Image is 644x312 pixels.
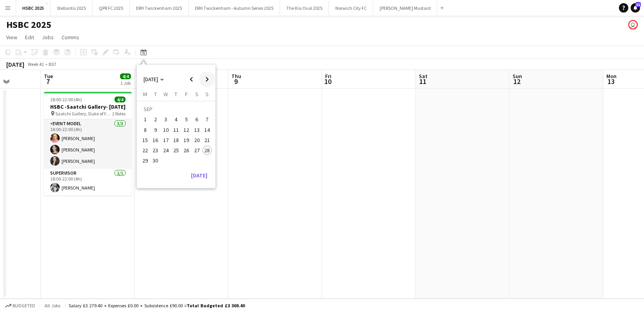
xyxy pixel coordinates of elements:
[25,34,34,41] span: Edit
[151,156,160,166] span: 30
[164,91,168,98] span: W
[130,0,189,16] button: ERH Twickenham 2025
[150,145,160,155] button: 23-09-2025
[181,145,191,155] button: 26-09-2025
[22,32,37,42] a: Edit
[185,91,188,98] span: F
[6,60,24,68] div: [DATE]
[58,32,82,42] a: Comms
[6,34,17,41] span: View
[140,104,212,114] td: SEP
[181,135,191,145] button: 19-09-2025
[171,146,181,155] span: 25
[150,155,160,166] button: 30-09-2025
[43,303,62,308] span: All jobs
[202,125,212,135] span: 14
[140,146,150,155] span: 22
[161,114,171,124] button: 03-09-2025
[199,71,215,87] button: Next month
[231,73,241,80] span: Thu
[324,77,331,86] span: 10
[195,91,198,98] span: S
[44,73,53,80] span: Tue
[513,73,522,80] span: Sun
[43,77,53,86] span: 7
[188,169,211,182] button: [DATE]
[280,0,329,16] button: The Kia Oval 2025
[112,111,126,117] span: 2 Roles
[140,155,150,166] button: 29-09-2025
[419,73,428,80] span: Sat
[182,125,191,135] span: 12
[171,125,181,135] button: 11-09-2025
[161,145,171,155] button: 24-09-2025
[171,135,181,145] span: 18
[184,71,199,87] button: Previous month
[140,72,167,86] button: Choose month and year
[329,0,373,16] button: Norwich City FC
[202,114,212,124] button: 07-09-2025
[3,32,20,42] a: View
[175,91,177,98] span: T
[4,301,36,310] button: Budgeted
[605,77,617,86] span: 13
[151,146,160,155] span: 23
[44,92,132,195] app-job-card: 18:00-22:00 (4h)4/4HSBC -Saatchi Gallery- [DATE] Saatchi Gallery, Duke of York's HQ, [STREET_ADDR...
[154,91,157,98] span: T
[202,146,212,155] span: 28
[140,145,150,155] button: 22-09-2025
[606,73,617,80] span: Mon
[42,34,54,41] span: Jobs
[44,169,132,195] app-card-role: Supervisor1/118:00-22:00 (4h)[PERSON_NAME]
[69,303,245,308] div: Salary £3 279.40 + Expenses £0.00 + Subsistence £90.00 =
[161,135,171,145] button: 17-09-2025
[192,146,202,155] span: 27
[140,115,150,124] span: 1
[150,135,160,145] button: 16-09-2025
[202,135,212,145] span: 21
[6,19,51,31] h1: HSBC 2025
[51,0,93,16] button: Stellantis 2025
[144,76,158,83] span: [DATE]
[140,135,150,145] button: 15-09-2025
[161,135,171,145] span: 17
[140,125,150,135] span: 8
[192,135,202,145] span: 20
[202,115,212,124] span: 7
[49,61,56,67] div: BST
[151,125,160,135] span: 9
[161,146,171,155] span: 24
[39,32,57,42] a: Jobs
[230,77,241,86] span: 9
[161,125,171,135] button: 10-09-2025
[511,77,522,86] span: 12
[143,91,147,98] span: M
[418,77,428,86] span: 11
[192,125,202,135] span: 13
[189,0,280,16] button: ERH Twickenham - Autumn Series 2025
[635,2,641,7] span: 31
[182,115,191,124] span: 5
[171,145,181,155] button: 25-09-2025
[140,125,150,135] button: 08-09-2025
[115,97,126,102] span: 4/4
[171,125,181,135] span: 11
[202,145,212,155] button: 28-09-2025
[151,115,160,124] span: 2
[140,114,150,124] button: 01-09-2025
[181,114,191,124] button: 05-09-2025
[150,114,160,124] button: 02-09-2025
[13,303,35,308] span: Budgeted
[140,135,150,145] span: 15
[16,0,51,16] button: HSBC 2025
[161,115,171,124] span: 3
[140,156,150,166] span: 29
[191,135,202,145] button: 20-09-2025
[171,115,181,124] span: 4
[182,146,191,155] span: 26
[151,135,160,145] span: 16
[373,0,437,16] button: [PERSON_NAME] Mustard
[192,115,202,124] span: 6
[44,103,132,110] h3: HSBC -Saatchi Gallery- [DATE]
